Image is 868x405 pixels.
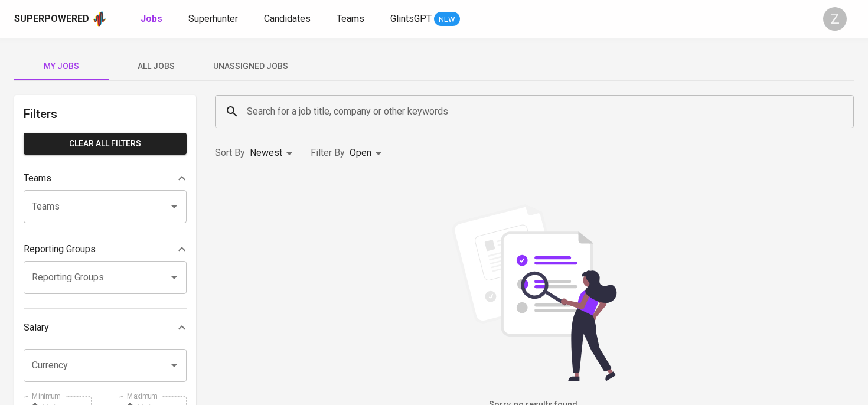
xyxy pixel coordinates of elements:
p: Salary [24,321,49,335]
span: All Jobs [116,59,196,74]
span: Superhunter [188,13,238,24]
span: NEW [434,14,460,25]
button: Open [166,357,182,374]
img: app logo [92,10,107,28]
a: Candidates [264,12,313,27]
button: Open [166,269,182,286]
div: Superpowered [14,12,89,26]
button: Open [166,198,182,215]
div: Reporting Groups [24,237,187,261]
span: My Jobs [21,59,102,74]
button: Clear All filters [24,133,187,155]
p: Newest [250,146,282,160]
div: Open [350,142,386,164]
a: Superhunter [188,12,240,27]
span: GlintsGPT [390,13,432,24]
div: Z [823,7,847,31]
a: Superpoweredapp logo [14,10,107,28]
a: GlintsGPT NEW [390,12,460,27]
a: Teams [337,12,367,27]
span: Candidates [264,13,311,24]
p: Reporting Groups [24,242,96,256]
div: Teams [24,166,187,190]
a: Jobs [141,12,165,27]
p: Filter By [311,146,345,160]
img: file_searching.svg [446,204,623,381]
div: Salary [24,316,187,339]
h6: Filters [24,104,187,123]
p: Teams [24,171,51,185]
b: Jobs [141,13,162,24]
span: Clear All filters [33,136,177,151]
p: Sort By [215,146,245,160]
span: Teams [337,13,364,24]
span: Unassigned Jobs [210,59,291,74]
div: Newest [250,142,296,164]
span: Open [350,147,371,158]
